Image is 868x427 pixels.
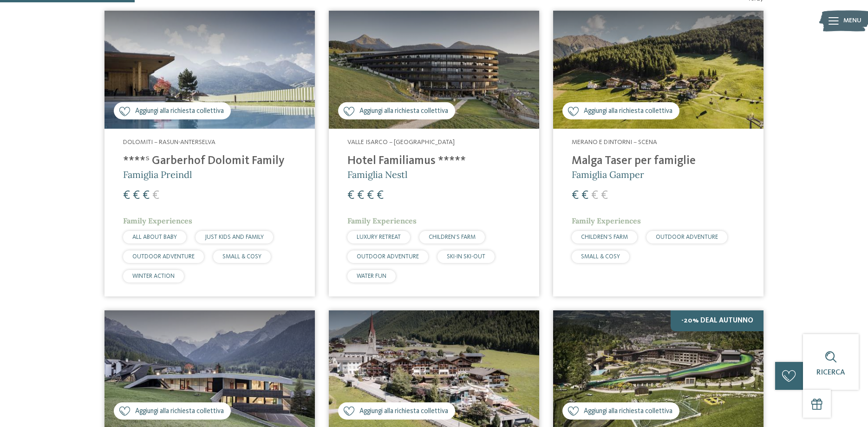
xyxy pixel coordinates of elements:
span: OUTDOOR ADVENTURE [357,254,419,260]
span: Famiglia Preindl [123,169,192,180]
img: Cercate un hotel per famiglie? Qui troverete solo i migliori! [553,11,764,129]
span: JUST KIDS AND FAMILY [205,234,264,240]
span: € [367,190,374,202]
span: ALL ABOUT BABY [132,234,177,240]
span: Famiglia Nestl [347,169,407,180]
span: LUXURY RETREAT [357,234,401,240]
span: Aggiungi alla richiesta collettiva [359,106,448,116]
span: SMALL & COSY [222,254,261,260]
img: Cercate un hotel per famiglie? Qui troverete solo i migliori! [104,11,315,129]
span: OUTDOOR ADVENTURE [656,234,718,240]
span: Ricerca [816,369,845,376]
span: Family Experiences [572,216,641,225]
span: SKI-IN SKI-OUT [447,254,485,260]
span: Merano e dintorni – Scena [572,139,657,145]
a: Cercate un hotel per famiglie? Qui troverete solo i migliori! Aggiungi alla richiesta collettiva ... [329,11,539,296]
h4: Malga Taser per famiglie [572,154,745,168]
span: Aggiungi alla richiesta collettiva [135,106,224,116]
span: CHILDREN’S FARM [429,234,476,240]
span: € [152,190,159,202]
span: € [601,190,608,202]
span: CHILDREN’S FARM [581,234,628,240]
span: OUTDOOR ADVENTURE [132,254,195,260]
span: Valle Isarco – [GEOGRAPHIC_DATA] [347,139,455,145]
span: Aggiungi alla richiesta collettiva [584,407,672,416]
span: € [357,190,364,202]
span: € [347,190,354,202]
span: Family Experiences [123,216,192,225]
span: WINTER ACTION [132,273,175,279]
span: Dolomiti – Rasun-Anterselva [123,139,215,145]
span: SMALL & COSY [581,254,620,260]
img: Cercate un hotel per famiglie? Qui troverete solo i migliori! [329,11,539,129]
span: Famiglia Gamper [572,169,644,180]
span: € [133,190,140,202]
span: Aggiungi alla richiesta collettiva [135,407,224,416]
a: Cercate un hotel per famiglie? Qui troverete solo i migliori! Aggiungi alla richiesta collettiva ... [553,11,764,296]
span: € [123,190,130,202]
a: Cercate un hotel per famiglie? Qui troverete solo i migliori! Aggiungi alla richiesta collettiva ... [104,11,315,296]
span: € [581,190,588,202]
h4: ****ˢ Garberhof Dolomit Family [123,154,296,168]
span: € [572,190,579,202]
span: Aggiungi alla richiesta collettiva [584,106,672,116]
span: Family Experiences [347,216,417,225]
span: WATER FUN [357,273,386,279]
span: € [591,190,598,202]
span: Aggiungi alla richiesta collettiva [359,407,448,416]
span: € [143,190,150,202]
span: € [377,190,384,202]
